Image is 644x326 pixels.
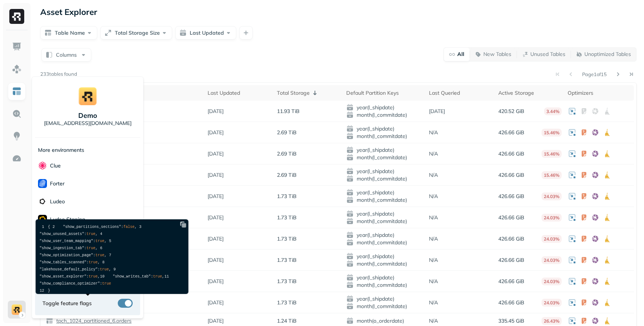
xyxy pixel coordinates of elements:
[104,253,107,257] span: ,
[162,275,164,279] span: ,
[86,260,89,264] span: :
[40,267,98,272] span: "lakehouse_default_policy"
[104,239,107,243] span: ,
[40,225,177,293] code: }
[95,253,104,257] span: true
[40,275,86,279] span: "show_asset_explorer"
[40,239,93,243] span: "show_user_team_mapping"
[121,225,123,229] span: :
[86,275,89,279] span: :
[63,225,121,229] span: "show_partitions_sections"
[40,253,93,257] span: "show_optimization_page"
[151,275,153,279] span: :
[86,232,95,236] span: true
[137,225,145,229] span: 3
[48,225,50,229] span: {
[40,282,100,286] span: "show_compliance_optimizer"
[95,232,98,236] span: ,
[78,111,97,120] p: demo
[38,147,84,154] p: More environments
[50,216,85,223] p: Ludeo Staging
[100,274,108,279] span: 10
[107,239,115,244] span: 5
[98,246,106,251] span: 6
[100,282,102,286] span: :
[98,232,106,236] span: 4
[135,225,137,229] span: ,
[40,288,48,293] span: 12
[50,180,64,187] p: Forter
[164,274,173,279] span: 11
[86,246,95,250] span: true
[84,246,86,250] span: :
[107,253,115,258] span: 7
[111,267,120,272] span: 9
[38,197,47,206] img: Ludeo
[180,221,187,228] img: Copy
[44,120,132,127] p: [EMAIL_ADDRESS][DOMAIN_NAME]
[100,267,109,272] span: true
[98,260,100,264] span: ,
[98,267,100,272] span: :
[42,300,92,307] span: Toggle feature flags
[98,275,100,279] span: ,
[40,225,48,229] span: 1
[84,232,86,236] span: :
[40,260,86,264] span: "show_tables_scanned"
[38,161,47,170] img: Clue
[109,267,111,272] span: ,
[38,215,47,224] img: Ludeo Staging
[100,260,108,265] span: 8
[79,87,97,105] img: demo
[123,225,135,229] span: false
[93,239,95,243] span: :
[89,260,98,264] span: true
[50,162,61,169] p: Clue
[113,275,151,279] span: "show_writes_tab"
[95,246,98,250] span: ,
[89,275,98,279] span: true
[50,198,65,205] p: Ludeo
[153,275,162,279] span: true
[93,253,95,257] span: :
[95,239,104,243] span: true
[50,225,59,229] span: 2
[38,179,47,188] img: Forter
[40,232,84,236] span: "show_unused_assets"
[102,282,111,286] span: true
[40,246,84,250] span: "show_ingestion_tab"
